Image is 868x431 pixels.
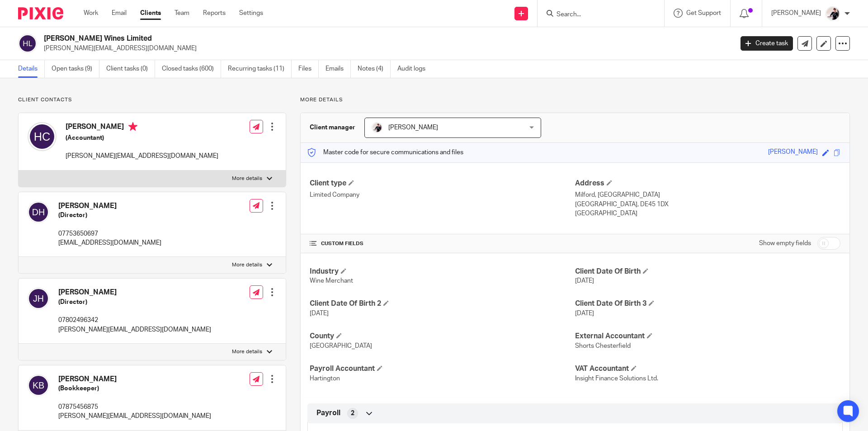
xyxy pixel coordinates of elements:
[575,364,840,374] h4: VAT Accountant
[44,44,727,53] p: [PERSON_NAME][EMAIL_ADDRESS][DOMAIN_NAME]
[575,332,840,341] h4: External Accountant
[575,200,840,209] p: [GEOGRAPHIC_DATA], DE45 1DX
[239,9,263,18] a: Settings
[768,147,818,158] div: [PERSON_NAME]
[112,9,127,18] a: Email
[58,288,211,297] h4: [PERSON_NAME]
[575,299,840,308] h4: Client Date Of Birth 3
[140,9,161,18] a: Clients
[28,288,49,309] img: svg%3E
[84,9,98,18] a: Work
[232,261,262,269] p: More details
[58,201,161,211] h4: [PERSON_NAME]
[58,316,211,325] p: 07802496342
[232,175,262,182] p: More details
[351,409,354,418] span: 2
[310,343,372,349] span: [GEOGRAPHIC_DATA]
[18,34,37,53] img: svg%3E
[310,123,355,132] h3: Client manager
[28,374,49,396] img: svg%3E
[203,9,226,18] a: Reports
[310,190,575,199] p: Limited Company
[575,267,840,276] h4: Client Date Of Birth
[232,348,262,355] p: More details
[325,60,351,78] a: Emails
[771,9,821,18] p: [PERSON_NAME]
[741,36,793,51] a: Create task
[28,122,57,151] img: svg%3E
[310,240,575,247] h4: CUSTOM FIELDS
[228,60,292,78] a: Recurring tasks (11)
[310,179,575,188] h4: Client type
[58,403,211,412] p: 07875456875
[307,148,463,157] p: Master code for secure communications and files
[575,190,840,199] p: Milford, [GEOGRAPHIC_DATA]
[18,96,286,104] p: Client contacts
[66,133,218,142] h5: (Accountant)
[310,278,353,284] span: Wine Merchant
[128,122,137,131] i: Primary
[372,122,382,133] img: AV307615.jpg
[58,298,211,307] h5: (Director)
[175,9,189,18] a: Team
[300,96,850,104] p: More details
[575,179,840,188] h4: Address
[686,10,721,16] span: Get Support
[310,310,329,317] span: [DATE]
[575,375,658,382] span: Insight Finance Solutions Ltd.
[58,229,161,238] p: 07753650697
[310,375,340,382] span: Hartington
[106,60,155,78] a: Client tasks (0)
[358,60,391,78] a: Notes (4)
[575,209,840,218] p: [GEOGRAPHIC_DATA]
[759,239,811,248] label: Show empty fields
[575,278,594,284] span: [DATE]
[826,6,840,21] img: AV307615.jpg
[162,60,221,78] a: Closed tasks (600)
[44,34,590,43] h2: [PERSON_NAME] Wines Limited
[58,325,211,334] p: [PERSON_NAME][EMAIL_ADDRESS][DOMAIN_NAME]
[310,267,575,276] h4: Industry
[310,332,575,341] h4: County
[58,211,161,220] h5: (Director)
[52,60,99,78] a: Open tasks (9)
[298,60,319,78] a: Files
[310,364,575,374] h4: Payroll Accountant
[316,408,340,418] span: Payroll
[66,122,218,133] h4: [PERSON_NAME]
[28,201,49,223] img: svg%3E
[18,7,63,19] img: Pixie
[58,384,211,393] h5: (Bookkeeper)
[58,238,161,247] p: [EMAIL_ADDRESS][DOMAIN_NAME]
[388,124,438,131] span: [PERSON_NAME]
[556,11,637,19] input: Search
[58,412,211,421] p: [PERSON_NAME][EMAIL_ADDRESS][DOMAIN_NAME]
[18,60,45,78] a: Details
[310,299,575,308] h4: Client Date Of Birth 2
[397,60,432,78] a: Audit logs
[58,374,211,384] h4: [PERSON_NAME]
[66,152,218,161] p: [PERSON_NAME][EMAIL_ADDRESS][DOMAIN_NAME]
[575,343,631,349] span: Shorts Chesterfield
[575,310,594,317] span: [DATE]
